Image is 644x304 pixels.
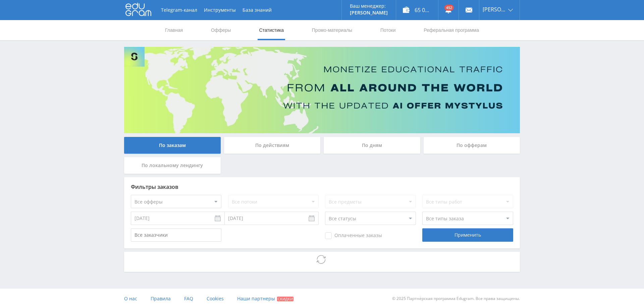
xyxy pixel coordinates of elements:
img: Banner [124,47,520,133]
p: Ваш менеджер: [350,3,388,9]
div: По локальному лендингу [124,157,221,174]
p: [PERSON_NAME] [350,10,388,15]
div: Применить [422,228,513,242]
a: Офферы [210,20,232,40]
a: Главная [164,20,183,40]
span: Скидки [277,297,293,301]
div: По действиям [224,137,321,154]
span: [PERSON_NAME] [483,7,506,12]
div: По дням [324,137,420,154]
a: Статистика [258,20,284,40]
span: О нас [124,295,137,302]
div: По заказам [124,137,221,154]
span: Наши партнеры [237,295,275,302]
div: По офферам [424,137,520,154]
span: Оплаченные заказы [325,232,382,239]
span: Правила [151,295,171,302]
a: Промо-материалы [311,20,353,40]
span: FAQ [184,295,193,302]
span: Cookies [207,295,224,302]
a: Потоки [380,20,396,40]
input: Все заказчики [131,228,221,242]
a: Реферальная программа [423,20,480,40]
div: Фильтры заказов [131,184,513,190]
